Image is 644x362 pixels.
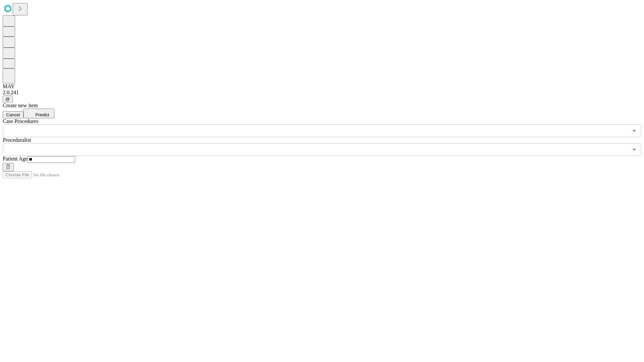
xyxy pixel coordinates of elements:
span: Proceduralist [3,137,31,143]
button: Open [630,145,639,154]
span: Scheduled Procedure [3,118,38,124]
span: Cancel [6,112,20,117]
div: 2.0.241 [3,89,641,96]
span: @ [5,97,10,102]
button: Cancel [3,111,23,118]
span: Patient Age [3,156,28,162]
span: Create new item [3,103,38,108]
div: MAY [3,83,641,89]
button: Open [630,126,639,135]
button: @ [3,96,13,103]
span: Predict [35,112,49,117]
button: Predict [23,109,54,118]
